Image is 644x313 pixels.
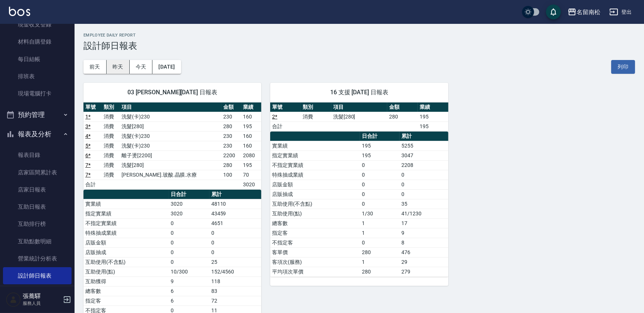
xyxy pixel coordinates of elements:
[221,121,241,131] td: 280
[83,296,169,306] td: 指定客
[169,257,209,267] td: 0
[241,121,262,131] td: 195
[270,238,360,247] td: 不指定客
[279,89,439,96] span: 16 支援 [DATE] 日報表
[400,238,448,247] td: 8
[360,218,400,228] td: 1
[83,199,169,209] td: 實業績
[3,105,72,124] button: 預約管理
[120,151,221,160] td: 離子燙[2200]
[152,60,181,74] button: [DATE]
[221,102,241,112] th: 金額
[209,286,262,296] td: 83
[400,151,448,160] td: 3047
[360,170,400,180] td: 0
[102,170,120,180] td: 消費
[3,198,72,215] a: 互助日報表
[270,141,360,151] td: 實業績
[130,60,153,74] button: 今天
[83,257,169,267] td: 互助使用(不含點)
[606,5,635,19] button: 登出
[241,141,262,151] td: 160
[120,131,221,141] td: 洗髮(卡)230
[360,151,400,160] td: 195
[241,131,262,141] td: 160
[169,296,209,306] td: 6
[209,296,262,306] td: 72
[360,228,400,238] td: 1
[3,233,72,250] a: 互助點數明細
[270,267,360,276] td: 平均項次單價
[418,121,448,131] td: 195
[83,60,107,74] button: 前天
[209,238,262,247] td: 0
[169,286,209,296] td: 6
[221,151,241,160] td: 2200
[3,85,72,102] a: 現場電腦打卡
[400,180,448,189] td: 0
[400,160,448,170] td: 2208
[169,209,209,218] td: 3020
[331,102,387,112] th: 項目
[107,60,130,74] button: 昨天
[270,189,360,199] td: 店販抽成
[6,292,21,307] img: Person
[270,170,360,180] td: 特殊抽成業績
[169,228,209,238] td: 0
[3,267,72,284] a: 設計師日報表
[400,189,448,199] td: 0
[400,247,448,257] td: 476
[331,112,387,121] td: 洗髮[280]
[360,209,400,218] td: 1/30
[241,151,262,160] td: 2080
[400,170,448,180] td: 0
[360,199,400,209] td: 0
[565,4,603,20] button: 名留南松
[360,189,400,199] td: 0
[3,124,72,144] button: 報表及分析
[221,131,241,141] td: 230
[102,121,120,131] td: 消費
[3,215,72,233] a: 互助排行榜
[270,160,360,170] td: 不指定實業績
[120,160,221,170] td: 洗髮[280]
[270,180,360,189] td: 店販金額
[83,180,102,189] td: 合計
[209,209,262,218] td: 43459
[169,247,209,257] td: 0
[270,132,448,277] table: a dense table
[169,267,209,276] td: 10/300
[169,199,209,209] td: 3020
[83,41,635,51] h3: 設計師日報表
[169,238,209,247] td: 0
[400,209,448,218] td: 41/1230
[241,102,262,112] th: 業績
[209,190,262,199] th: 累計
[120,141,221,151] td: 洗髮(卡)230
[83,33,635,38] h2: Employee Daily Report
[3,164,72,181] a: 店家區間累計表
[546,4,561,19] button: save
[102,160,120,170] td: 消費
[270,247,360,257] td: 客單價
[241,180,262,189] td: 3020
[270,218,360,228] td: 總客數
[301,112,331,121] td: 消費
[209,276,262,286] td: 118
[270,102,301,112] th: 單號
[120,112,221,121] td: 洗髮(卡)230
[360,180,400,189] td: 0
[241,112,262,121] td: 160
[3,146,72,164] a: 報表目錄
[209,247,262,257] td: 0
[221,112,241,121] td: 230
[83,209,169,218] td: 指定實業績
[400,141,448,151] td: 5255
[102,151,120,160] td: 消費
[400,132,448,141] th: 累計
[241,170,262,180] td: 70
[9,7,30,16] img: Logo
[102,131,120,141] td: 消費
[120,102,221,112] th: 項目
[3,33,72,50] a: 材料自購登錄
